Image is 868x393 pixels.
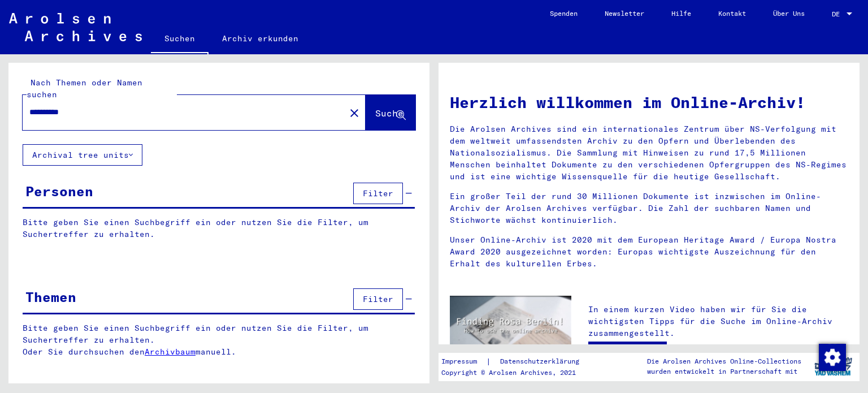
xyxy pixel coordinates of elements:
[588,304,848,339] p: In einem kurzen Video haben wir für Sie die wichtigsten Tipps für die Suche im Online-Archiv zusa...
[450,296,571,362] img: video.jpg
[450,191,848,226] p: Ein großer Teil der rund 30 Millionen Dokumente ist inzwischen im Online-Archiv der Arolsen Archi...
[491,356,593,368] a: Datenschutzerklärung
[348,106,361,120] mat-icon: close
[363,294,393,304] span: Filter
[375,107,403,119] span: Suche
[647,356,801,366] p: Die Arolsen Archives Online-Collections
[23,144,142,166] button: Archival tree units
[145,347,196,357] a: Archivbaum
[343,101,366,124] button: Clear
[441,356,593,368] div: |
[450,90,848,114] h1: Herzlich willkommen im Online-Archiv!
[23,322,415,358] p: Bitte geben Sie einen Suchbegriff ein oder nutzen Sie die Filter, um Suchertreffer zu erhalten. O...
[812,352,854,381] img: yv_logo.png
[353,183,403,204] button: Filter
[25,181,93,201] div: Personen
[588,342,667,364] a: Video ansehen
[25,287,76,307] div: Themen
[441,356,486,368] a: Impressum
[27,77,142,100] mat-label: Nach Themen oder Namen suchen
[363,188,393,198] span: Filter
[151,25,209,54] a: Suchen
[819,344,846,371] img: Zustimmung ändern
[23,217,415,240] p: Bitte geben Sie einen Suchbegriff ein oder nutzen Sie die Filter, um Suchertreffer zu erhalten.
[209,25,312,52] a: Archiv erkunden
[353,288,403,310] button: Filter
[9,13,142,41] img: Arolsen_neg.svg
[647,366,801,377] p: wurden entwickelt in Partnerschaft mit
[441,368,593,378] p: Copyright © Arolsen Archives, 2021
[450,234,848,270] p: Unser Online-Archiv ist 2020 mit dem European Heritage Award / Europa Nostra Award 2020 ausgezeic...
[366,95,415,130] button: Suche
[450,123,848,183] p: Die Arolsen Archives sind ein internationales Zentrum über NS-Verfolgung mit dem weltweit umfasse...
[832,10,844,18] span: DE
